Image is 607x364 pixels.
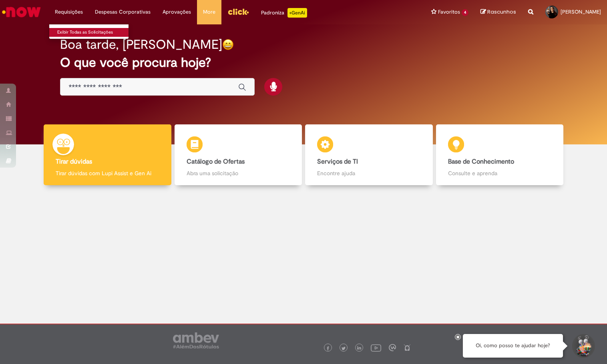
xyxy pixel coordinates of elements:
span: Requisições [55,8,83,16]
img: logo_footer_facebook.png [326,346,330,350]
img: logo_footer_youtube.png [371,342,381,353]
a: Serviços de TI Encontre ajuda [303,124,434,186]
div: Padroniza [261,8,307,18]
b: Tirar dúvidas [56,158,92,166]
b: Base de Conhecimento [448,158,514,166]
ul: Requisições [49,24,129,39]
h2: Boa tarde, [PERSON_NAME] [60,38,222,52]
p: Encontre ajuda [317,169,421,177]
img: click_logo_yellow_360x200.png [227,6,249,18]
span: More [203,8,215,16]
img: logo_footer_twitter.png [342,346,346,350]
span: [PERSON_NAME] [561,8,601,15]
span: Despesas Corporativas [95,8,151,16]
p: Abra uma solicitação [187,169,290,177]
p: Consulte e aprenda [448,169,552,177]
img: logo_footer_linkedin.png [357,346,361,351]
span: 4 [462,9,468,16]
b: Catálogo de Ofertas [187,158,245,166]
a: Base de Conhecimento Consulte e aprenda [434,124,565,186]
p: +GenAi [287,8,307,18]
span: Aprovações [163,8,191,16]
div: Oi, como posso te ajudar hoje? [463,334,563,358]
span: Favoritos [438,8,460,16]
img: ServiceNow [1,4,42,20]
a: Exibir Todas as Solicitações [49,28,137,37]
span: Rascunhos [487,8,516,16]
h2: O que você procura hoje? [60,56,547,70]
a: Tirar dúvidas Tirar dúvidas com Lupi Assist e Gen Ai [42,124,173,186]
p: Tirar dúvidas com Lupi Assist e Gen Ai [56,169,159,177]
button: Iniciar Conversa de Suporte [571,334,595,358]
img: logo_footer_ambev_rotulo_gray.png [173,332,219,348]
img: logo_footer_workplace.png [389,344,396,351]
a: Catálogo de Ofertas Abra uma solicitação [173,124,304,186]
a: Rascunhos [480,8,516,16]
b: Serviços de TI [317,158,358,166]
img: logo_footer_naosei.png [404,344,411,351]
img: happy-face.png [222,39,234,50]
